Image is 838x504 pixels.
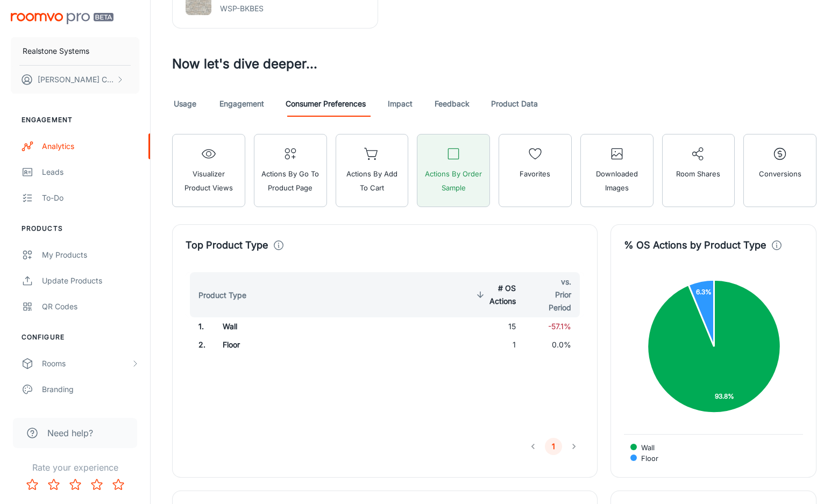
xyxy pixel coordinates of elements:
[9,461,141,474] p: Rate your experience
[336,134,409,207] button: Actions by Add to Cart
[214,317,387,336] td: Wall
[172,54,816,74] h3: Now let's dive deeper...
[186,336,214,354] td: 2 .
[587,167,647,195] span: Downloaded Images
[42,140,139,152] div: Analytics
[759,167,801,181] span: Conversions
[186,317,214,336] td: 1 .
[220,3,330,15] p: WSP-BKBES
[548,322,571,331] span: -57.1%
[676,167,720,181] span: Room Shares
[286,91,366,117] a: Consumer Preferences
[22,474,43,495] button: Rate 1 star
[172,91,198,117] a: Usage
[387,91,413,117] a: Impact
[179,167,238,195] span: Visualizer Product Views
[86,474,108,495] button: Rate 4 star
[42,275,139,287] div: Update Products
[580,134,654,207] button: Downloaded Images
[499,134,572,207] button: Favorites
[435,91,470,117] a: Feedback
[42,192,139,204] div: To-do
[633,443,655,452] span: Wall
[43,474,65,495] button: Rate 2 star
[424,167,483,195] span: Actions by Order Sample
[219,91,264,117] a: Engagement
[465,317,524,336] td: 15
[491,91,538,117] a: Product Data
[38,74,113,86] p: [PERSON_NAME] Cumming
[42,249,139,261] div: My Products
[65,474,86,495] button: Rate 3 star
[198,289,260,302] span: Product Type
[11,37,139,65] button: Realstone Systems
[633,453,658,463] span: Floor
[261,167,320,195] span: Actions by Go To Product Page
[465,336,524,354] td: 1
[523,438,584,455] nav: pagination navigation
[552,340,571,349] span: 0.0%
[520,167,550,181] span: Favorites
[42,166,139,178] div: Leads
[662,134,735,207] button: Room Shares
[42,358,131,370] div: Rooms
[533,275,571,314] span: vs. Prior Period
[186,238,268,253] h4: Top Product Type
[624,238,766,253] h4: % OS Actions by Product Type
[108,474,129,495] button: Rate 5 star
[417,134,490,207] button: Actions by Order Sample
[545,438,562,455] button: page 1
[254,134,327,207] button: Actions by Go To Product Page
[343,167,402,195] span: Actions by Add to Cart
[743,134,816,207] button: Conversions
[23,45,89,57] p: Realstone Systems
[11,13,113,24] img: Roomvo PRO Beta
[42,384,139,395] div: Branding
[172,134,245,207] button: Visualizer Product Views
[214,336,387,354] td: Floor
[47,427,93,439] span: Need help?
[473,282,516,308] span: # OS Actions
[11,66,139,94] button: [PERSON_NAME] Cumming
[42,301,139,313] div: QR Codes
